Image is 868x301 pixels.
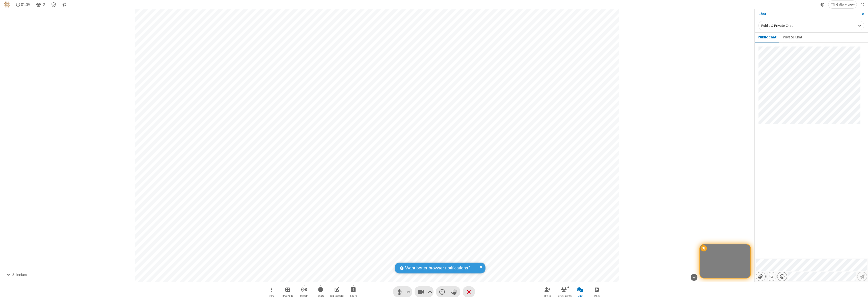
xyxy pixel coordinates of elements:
[573,285,588,299] button: Close chat
[780,33,805,42] button: Private Chat
[21,2,30,7] span: 01:09
[296,285,312,299] button: Start streaming
[755,33,780,42] button: Public Chat
[280,285,295,299] button: Manage Breakout Rooms
[828,1,857,8] button: Change layout
[859,1,866,8] button: Fullscreen
[405,286,412,297] button: Audio settings
[767,272,776,281] button: Show formatting
[427,286,433,297] button: Video setting
[405,265,470,271] span: Want better browser notifications?
[4,2,10,8] img: QA Selenium DO NOT DELETE OR CHANGE
[857,272,867,281] button: Send message
[350,294,357,297] span: Share
[346,285,361,299] button: Start sharing
[761,23,793,28] span: Public & Private Chat
[14,1,32,8] div: Timer
[566,284,570,289] div: 2
[393,286,412,297] button: Mute (⌘+Shift+A)
[819,1,827,8] button: Using system theme
[540,285,555,299] button: Invite participants (⌘+Shift+I)
[49,1,59,8] div: Meeting details Encryption enabled
[594,294,600,297] span: Polls
[758,11,858,17] p: Chat
[436,286,448,297] button: Send a reaction
[282,294,293,297] span: Breakout
[589,285,604,299] button: Open poll
[34,1,47,8] button: Open participant list
[415,286,433,297] button: Stop video (⌘+Shift+V)
[557,294,572,297] span: Participants
[836,3,855,7] span: Gallery view
[463,286,475,297] button: End or leave meeting
[578,294,583,297] span: Chat
[330,294,344,297] span: Whiteboard
[264,285,279,299] button: Open menu
[317,294,324,297] span: Record
[556,285,572,299] button: Open participant list
[43,2,45,7] span: 2
[60,1,68,8] button: Conversation
[329,285,344,299] button: Open shared whiteboard
[10,272,29,278] div: Selenium
[313,285,328,299] button: Start recording
[300,294,308,297] span: Stream
[268,294,274,297] span: More
[858,9,868,19] button: Close sidebar
[544,294,551,297] span: Invite
[689,271,699,283] button: Hide
[777,272,787,281] button: Open menu
[448,286,460,297] button: Raise hand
